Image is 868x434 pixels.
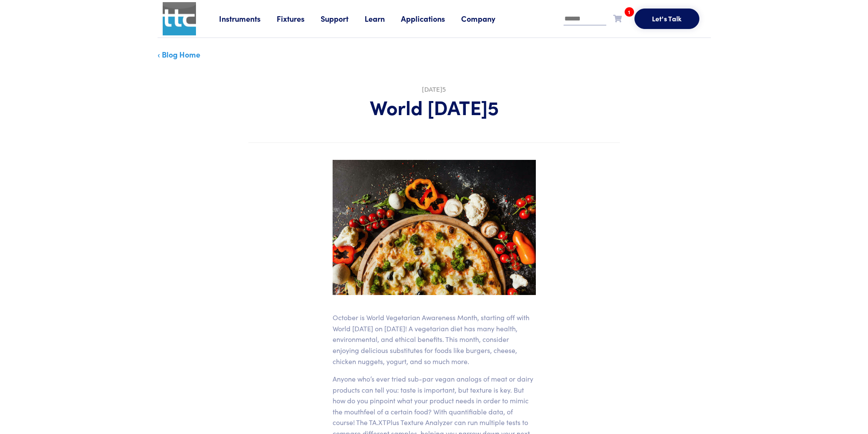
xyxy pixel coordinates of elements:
time: [DATE]5 [422,86,446,93]
span: 1 [625,7,634,17]
a: ‹ Blog Home [158,49,200,60]
a: Fixtures [277,13,321,24]
a: Support [321,13,365,24]
a: 1 [613,13,622,23]
h1: World [DATE]5 [248,95,620,119]
a: Instruments [219,13,277,24]
a: Applications [401,13,461,24]
p: October is World Vegetarian Awareness Month, starting off with World [DATE] on [DATE]! A vegetari... [333,312,536,367]
button: Let's Talk [634,9,699,29]
a: Learn [365,13,401,24]
img: ttc_logo_1x1_v1.0.png [163,2,196,35]
a: Company [461,13,511,24]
